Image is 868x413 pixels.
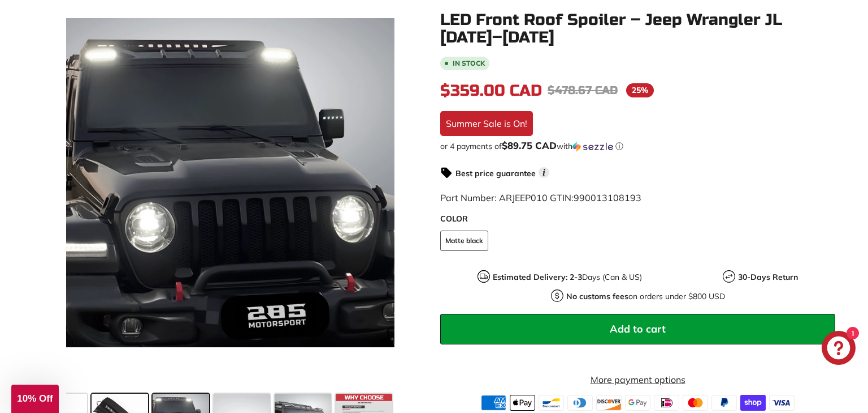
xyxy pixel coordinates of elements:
[455,168,536,178] strong: Best price guarantee
[818,331,859,368] inbox-online-store-chat: Shopify online store chat
[502,139,557,151] span: $89.75 CAD
[610,322,666,335] span: Add to cart
[596,395,622,411] img: discover
[567,395,593,411] img: diners_club
[574,192,641,203] span: 990013108193
[440,11,835,46] h1: LED Front Roof Spoiler – Jeep Wrangler JL [DATE]–[DATE]
[626,83,654,97] span: 25%
[683,395,708,411] img: master
[440,373,835,386] a: More payment options
[566,291,628,301] strong: No customs fees
[510,395,535,411] img: apple_pay
[440,111,533,136] div: Summer Sale is On!
[440,140,835,152] div: or 4 payments of with
[440,213,835,225] label: COLOR
[566,291,725,303] p: on orders under $800 USD
[493,272,582,282] strong: Estimated Delivery: 2-3
[481,395,506,411] img: american_express
[440,314,835,344] button: Add to cart
[11,385,59,413] div: 10% Off
[440,140,835,152] div: or 4 payments of$89.75 CADwithSezzle Click to learn more about Sezzle
[654,395,679,411] img: ideal
[440,192,641,203] span: Part Number: ARJEEP010 GTIN:
[625,395,650,411] img: google_pay
[493,271,642,283] p: Days (Can & US)
[711,395,737,411] img: paypal
[572,142,613,152] img: Sezzle
[539,167,549,178] span: i
[539,395,564,411] img: bancontact
[738,272,798,282] strong: 30-Days Return
[453,60,485,67] b: In stock
[17,393,53,404] span: 10% Off
[440,81,542,100] span: $359.00 CAD
[740,395,766,411] img: shopify_pay
[769,395,795,411] img: visa
[548,83,618,97] span: $478.67 CAD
